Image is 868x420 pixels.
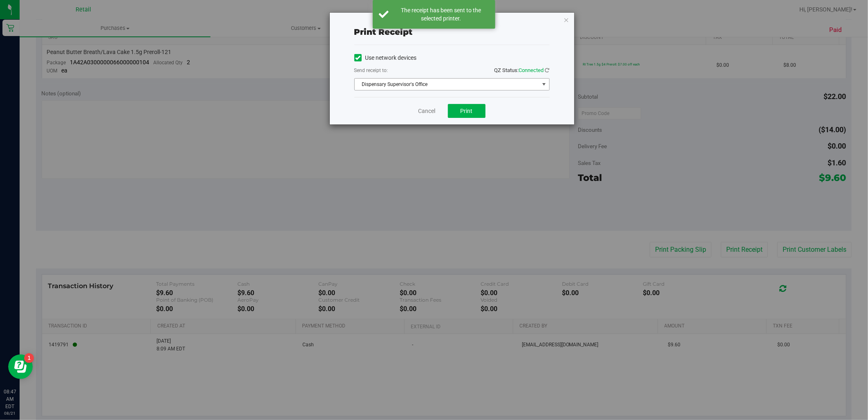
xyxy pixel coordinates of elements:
[519,67,544,73] span: Connected
[418,107,436,115] a: Cancel
[354,54,417,62] label: Use network devices
[355,79,539,90] span: Dispensary Supervisor's Office
[448,104,485,118] button: Print
[539,79,549,90] span: select
[461,108,473,114] span: Print
[354,27,413,37] span: Print receipt
[393,6,489,23] div: The receipt has been sent to the selected printer.
[354,67,388,74] label: Send receipt to:
[8,355,33,379] iframe: Resource center
[494,67,550,73] span: QZ Status:
[24,353,34,363] iframe: Resource center unread badge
